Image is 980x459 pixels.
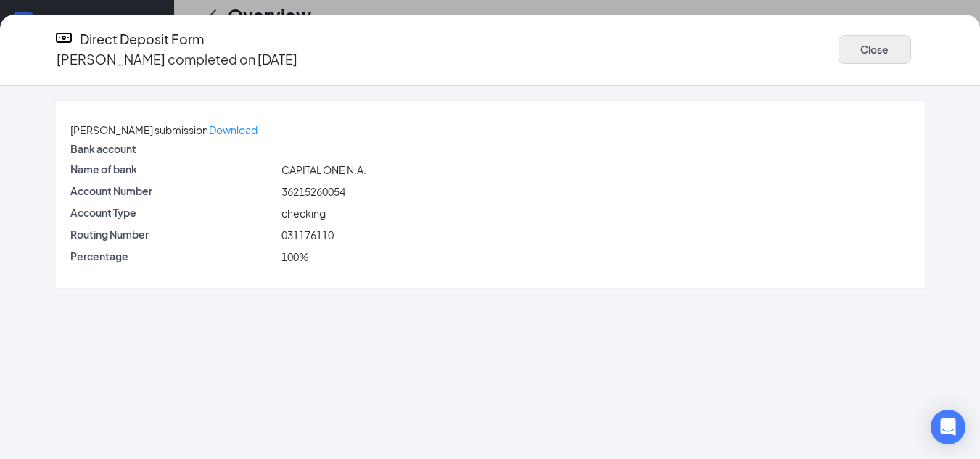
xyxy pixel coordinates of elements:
p: Account Number [70,183,276,198]
span: CAPITAL ONE N.A. [281,163,366,176]
span: [PERSON_NAME] submission [70,123,208,136]
svg: DirectDepositIcon [55,29,73,46]
p: Percentage [70,249,276,263]
p: [PERSON_NAME] completed on [DATE] [57,49,297,70]
p: Download [209,122,258,138]
button: Download [208,118,258,141]
span: 100% [281,250,309,263]
h4: Direct Deposit Form [80,29,204,49]
div: Open Intercom Messenger [931,410,965,444]
p: Account Type [70,205,276,220]
p: Bank account [70,141,276,156]
span: 36215260054 [281,185,345,198]
p: Routing Number [70,227,276,241]
span: checking [281,207,326,220]
button: Close [839,35,911,64]
p: Name of bank [70,162,276,176]
span: 031176110 [281,228,334,241]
